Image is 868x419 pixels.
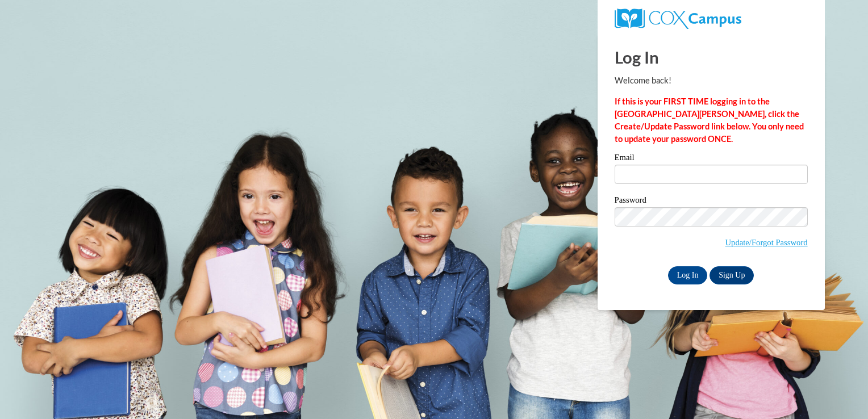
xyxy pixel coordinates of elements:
label: Password [615,196,808,207]
h1: Log In [615,45,808,69]
img: COX Campus [615,9,741,29]
a: Update/Forgot Password [725,238,808,247]
p: Welcome back! [615,74,808,87]
a: Sign Up [710,266,754,284]
a: COX Campus [615,13,741,23]
input: Log In [668,266,708,284]
strong: If this is your FIRST TIME logging in to the [GEOGRAPHIC_DATA][PERSON_NAME], click the Create/Upd... [615,97,804,144]
label: Email [615,153,808,165]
